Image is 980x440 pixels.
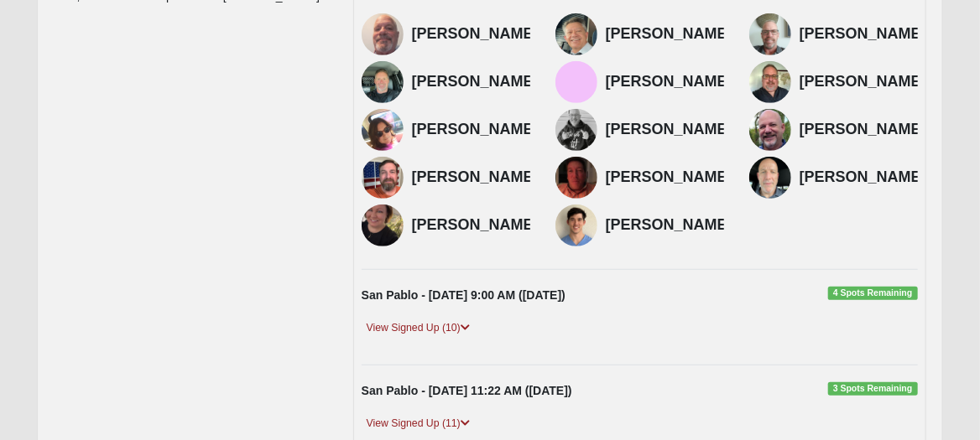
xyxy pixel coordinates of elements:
[555,157,597,199] img: Bruce Windesheim
[412,216,539,235] h4: [PERSON_NAME]
[749,109,791,151] img: Glenn Melvin
[555,109,597,151] img: Kevin Demers
[749,157,791,199] img: Chris Edwards
[362,13,404,55] img: Steve Rhyne
[800,73,926,91] h4: [PERSON_NAME]
[362,109,404,151] img: Gina Powell
[828,287,918,300] span: 4 Spots Remaining
[800,25,926,44] h4: [PERSON_NAME]
[800,121,926,139] h4: [PERSON_NAME]
[362,319,475,337] a: View Signed Up (10)
[749,13,791,55] img: Ricky Witherite
[362,204,404,246] img: Sharon Coy
[412,25,539,44] h4: [PERSON_NAME]
[412,168,539,187] h4: [PERSON_NAME]
[800,168,926,187] h4: [PERSON_NAME]
[412,73,539,91] h4: [PERSON_NAME]
[606,168,732,187] h4: [PERSON_NAME]
[362,415,475,432] a: View Signed Up (11)
[362,384,572,397] strong: San Pablo - [DATE] 11:22 AM ([DATE])
[555,204,597,246] img: Jonathan Pearce
[555,13,597,55] img: Scott Hammonds
[362,288,566,302] strong: San Pablo - [DATE] 9:00 AM ([DATE])
[749,61,791,103] img: Kevin Baldner
[362,61,404,103] img: Jay Strength
[606,25,732,44] h4: [PERSON_NAME]
[606,216,732,235] h4: [PERSON_NAME]
[828,382,918,396] span: 3 Spots Remaining
[606,73,732,91] h4: [PERSON_NAME]
[606,121,732,139] h4: [PERSON_NAME]
[555,61,597,103] img: Robert Armstrong
[362,157,404,199] img: Neil Underwood
[412,121,539,139] h4: [PERSON_NAME]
